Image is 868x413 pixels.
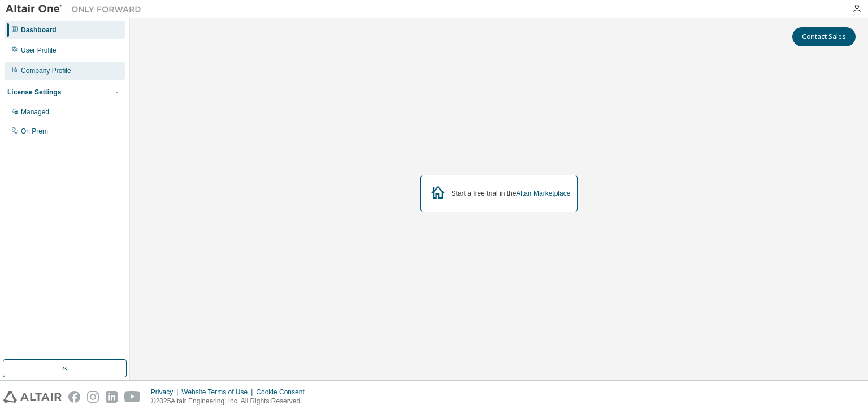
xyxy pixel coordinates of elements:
div: Managed [21,107,49,117]
a: Altair Marketplace [516,190,570,197]
div: Start a free trial in the [452,189,571,198]
img: linkedin.svg [106,391,118,403]
button: Contact Sales [792,27,856,46]
img: Altair One [6,3,147,15]
img: facebook.svg [68,391,80,403]
div: On Prem [21,127,48,136]
div: Cookie Consent [256,388,311,397]
div: License Settings [7,88,61,97]
img: youtube.svg [124,391,141,403]
div: Dashboard [21,25,57,35]
div: Privacy [151,388,181,397]
img: altair_logo.svg [3,391,62,403]
p: © 2025 Altair Engineering, Inc. All Rights Reserved. [151,397,311,406]
div: Website Terms of Use [181,388,256,397]
div: Company Profile [21,66,71,75]
div: User Profile [21,46,57,55]
img: instagram.svg [87,391,99,403]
